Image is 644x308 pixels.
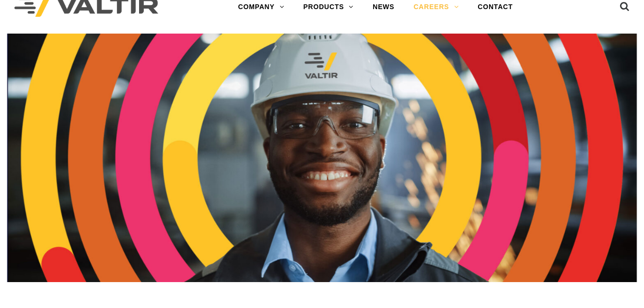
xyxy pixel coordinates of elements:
img: Careers_Header [7,34,637,282]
